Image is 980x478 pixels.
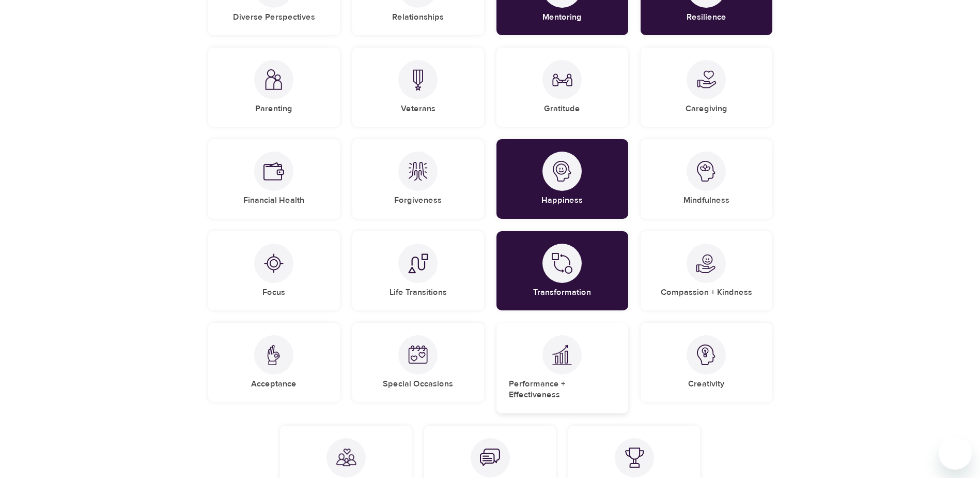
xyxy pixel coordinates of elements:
h5: Relationships [392,12,444,23]
img: Happiness [552,161,572,182]
img: Forgiveness [408,161,428,182]
h5: Happiness [541,195,583,206]
div: VeteransVeterans [352,48,484,127]
h5: Life Transitions [390,287,447,298]
h5: Acceptance [251,379,297,390]
h5: Compassion + Kindness [661,287,752,298]
div: ForgivenessForgiveness [352,139,484,218]
div: Performance + EffectivenessPerformance + Effectiveness [496,323,628,413]
div: GratitudeGratitude [496,48,628,127]
h5: Caregiving [686,103,727,114]
img: Life Transitions [408,253,428,274]
img: Caregiving [696,69,717,90]
img: Compassion + Kindness [696,253,717,274]
div: AcceptanceAcceptance [208,323,340,402]
img: Acceptance [263,345,284,366]
h5: Financial Health [243,195,304,206]
img: Communication [480,447,501,468]
h5: Mindfulness [683,195,729,206]
img: Focus [263,253,284,274]
iframe: Button to launch messaging window [939,437,972,470]
div: ParentingParenting [208,48,340,127]
h5: Mentoring [542,12,582,23]
div: Life TransitionsLife Transitions [352,231,484,310]
img: Special Occasions [408,345,428,365]
img: Leadership [624,447,645,468]
h5: Transformation [533,287,591,298]
h5: Performance + Effectiveness [509,379,616,401]
h5: Resilience [687,12,726,23]
h5: Veterans [401,103,435,114]
div: HappinessHappiness [496,139,628,218]
div: Compassion + KindnessCompassion + Kindness [641,231,772,310]
div: MindfulnessMindfulness [641,139,772,218]
div: Financial HealthFinancial Health [208,139,340,218]
h5: Diverse Perspectives [233,12,315,23]
div: FocusFocus [208,231,340,310]
img: Gratitude [552,69,572,90]
img: Creativity [696,345,717,365]
img: Parenting [263,69,284,91]
h5: Gratitude [544,103,580,114]
div: Special OccasionsSpecial Occasions [352,323,484,402]
img: Veterans [408,69,428,91]
img: Family [336,447,356,468]
div: CreativityCreativity [641,323,772,402]
h5: Creativity [688,379,724,390]
div: CaregivingCaregiving [641,48,772,127]
img: Mindfulness [696,161,717,182]
img: Performance + Effectiveness [552,345,572,366]
h5: Forgiveness [394,195,442,206]
h5: Parenting [255,103,292,114]
img: Financial Health [263,161,284,182]
h5: Focus [262,287,285,298]
img: Transformation [552,253,572,274]
div: TransformationTransformation [496,231,628,310]
h5: Special Occasions [383,379,453,390]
